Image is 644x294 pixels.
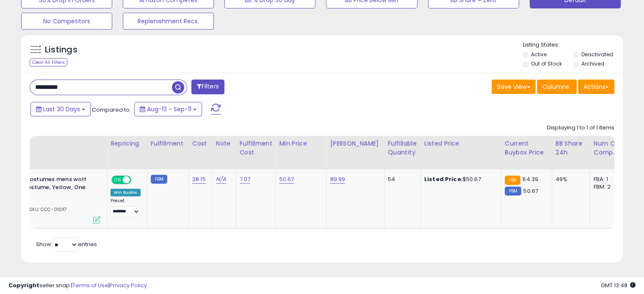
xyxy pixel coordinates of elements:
div: Fulfillable Quantity [388,139,417,157]
button: Replenishment Recs. [123,13,214,30]
div: Win BuyBox [111,189,141,196]
label: Out of Stock [531,60,562,67]
small: FBM [151,175,167,184]
div: Current Buybox Price [505,139,548,157]
div: Num of Comp. [594,139,625,157]
div: Displaying 1 to 1 of 1 items [547,124,614,132]
small: FBA [505,176,520,185]
label: Archived [581,60,604,67]
div: [PERSON_NAME] [330,139,380,148]
span: Show: entries [36,240,97,248]
span: 64.39 [522,175,538,183]
span: | SKU: CCC-01047 [22,206,67,213]
h5: Listings [45,44,77,56]
b: Listed Price: [424,175,463,183]
p: Listing States: [523,41,623,49]
a: 89.99 [330,175,345,184]
button: Aug-13 - Sep-11 [134,102,202,116]
a: Privacy Policy [110,281,147,289]
a: 50.67 [279,175,294,184]
div: 54 [388,176,414,183]
div: Fulfillment Cost [240,139,272,157]
button: Actions [578,80,614,94]
span: OFF [130,176,144,184]
a: N/A [216,175,226,184]
div: FBA: 1 [594,176,622,183]
div: Min Price [279,139,323,148]
span: Columns [542,82,569,91]
button: Save View [492,80,536,94]
div: Fulfillment [151,139,185,148]
small: FBM [505,187,521,195]
span: ON [112,176,123,184]
button: Columns [537,80,577,94]
strong: Copyright [8,281,39,289]
div: Note [216,139,232,148]
div: Repricing [111,139,144,148]
span: Compared to: [92,106,131,114]
div: Cost [192,139,209,148]
div: $50.67 [424,176,495,183]
label: Active [531,51,547,58]
a: Terms of Use [72,281,108,289]
div: Clear All Filters [30,58,67,66]
label: Deactivated [581,51,613,58]
span: 50.67 [523,187,538,195]
a: 7.07 [240,175,251,184]
span: Last 30 Days [43,105,80,113]
span: 2025-10-12 13:48 GMT [601,281,636,289]
button: Last 30 Days [30,102,91,116]
button: Filters [191,80,224,94]
div: Preset: [111,198,141,217]
button: No Competitors [21,13,112,30]
div: Listed Price [424,139,498,148]
div: FBM: 2 [594,183,622,191]
div: seller snap | | [8,282,147,290]
span: Aug-13 - Sep-11 [147,105,191,113]
div: 49% [556,176,583,183]
div: BB Share 24h. [556,139,586,157]
a: 28.15 [192,175,206,184]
